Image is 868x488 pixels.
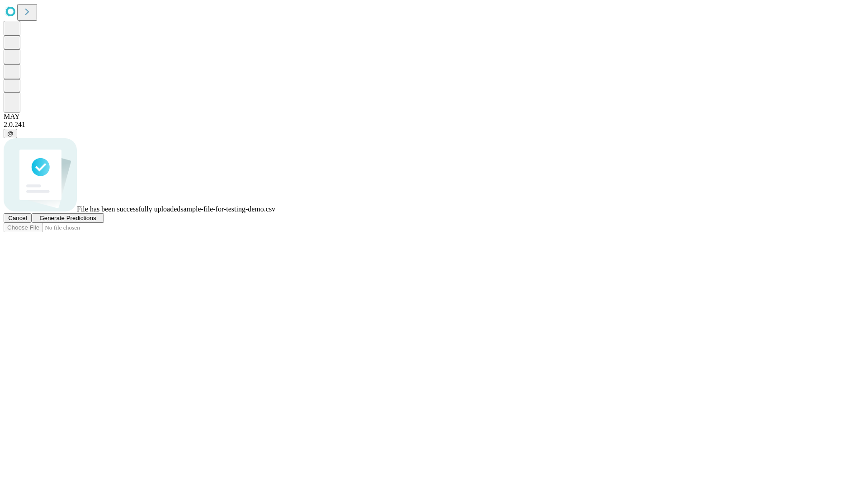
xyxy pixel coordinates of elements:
button: Cancel [4,213,32,223]
button: @ [4,129,17,138]
span: Cancel [8,215,27,221]
span: File has been successfully uploaded [77,205,180,213]
div: MAY [4,113,864,121]
span: Generate Predictions [39,215,96,221]
button: Generate Predictions [32,213,104,223]
span: sample-file-for-testing-demo.csv [180,205,275,213]
div: 2.0.241 [4,121,864,129]
span: @ [7,130,14,137]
